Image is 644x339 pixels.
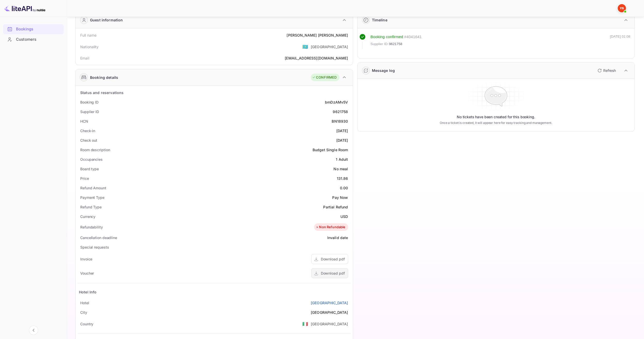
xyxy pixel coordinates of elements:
div: Check out [80,138,97,143]
div: 0.00 [340,185,348,191]
p: Once a ticket is created, it will appear here for easy tracking and management. [421,121,571,125]
div: City [80,310,87,315]
div: Voucher [80,270,94,276]
div: Message log [372,68,395,73]
div: CONFIRMED [312,75,337,80]
span: Supplier ID: [371,41,389,47]
div: # 4041641 [404,34,422,40]
a: Customers [3,35,64,44]
div: Refund Type [80,204,102,210]
div: Supplier ID [80,109,99,114]
div: Invoice [80,256,92,262]
div: HCN [80,118,88,124]
div: Customers [3,35,64,45]
div: [GEOGRAPHIC_DATA] [311,310,348,315]
span: 9621758 [389,41,402,47]
div: Hotel Info [79,289,97,295]
button: Refresh [594,66,618,75]
div: [EMAIL_ADDRESS][DOMAIN_NAME] [285,55,348,61]
div: Refund Amount [80,185,106,191]
img: LiteAPI logo [4,4,45,12]
div: [DATE] 01:08 [610,34,630,49]
span: United States [302,42,308,51]
div: Timeline [372,17,387,23]
div: BN18930 [332,118,348,124]
div: Check-in [80,128,95,133]
div: [DATE] [336,128,348,133]
a: [GEOGRAPHIC_DATA] [311,300,348,306]
div: Bookings [3,24,64,34]
div: No meal [333,166,348,172]
div: Budget Single Room [313,147,348,152]
div: Payment Type [80,195,104,200]
div: Partial Refund [323,204,348,210]
div: USD [340,214,348,219]
div: Refundability [80,224,103,230]
div: Download pdf [321,256,345,262]
div: Hotel [80,300,89,306]
div: Price [80,176,89,181]
div: bmDzAMv5V [325,99,348,105]
div: 9621758 [333,109,348,114]
div: Special requests [80,244,109,250]
button: Collapse navigation [29,326,38,335]
div: 131.86 [337,176,348,181]
div: Customers [16,37,61,43]
a: Bookings [3,24,64,34]
p: Refresh [603,68,616,73]
span: United States [302,319,308,328]
div: Cancellation deadline [80,235,117,240]
div: Download pdf [321,270,345,276]
div: Pay Now [332,195,348,200]
div: Booking ID [80,99,99,105]
div: Booking details [90,75,118,80]
div: Occupancies [80,157,103,162]
div: Status and reservations [80,90,124,95]
img: Yandex Support [618,4,626,12]
div: Invalid date [327,235,348,240]
div: Guest information [90,17,123,23]
div: Board type [80,166,99,172]
p: No tickets have been created for this booking. [457,114,535,120]
div: Full name [80,32,96,38]
div: Country [80,321,93,327]
div: [GEOGRAPHIC_DATA] [311,321,348,327]
div: Email [80,55,89,61]
div: Non Refundable [315,225,345,230]
div: [PERSON_NAME] [PERSON_NAME] [287,32,348,38]
div: [GEOGRAPHIC_DATA] [311,44,348,49]
div: [DATE] [336,138,348,143]
div: Bookings [16,26,61,32]
div: Nationality [80,44,99,49]
div: Currency [80,214,95,219]
div: Booking confirmed [371,34,403,40]
div: 1 Adult [336,157,348,162]
div: Room description [80,147,110,152]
